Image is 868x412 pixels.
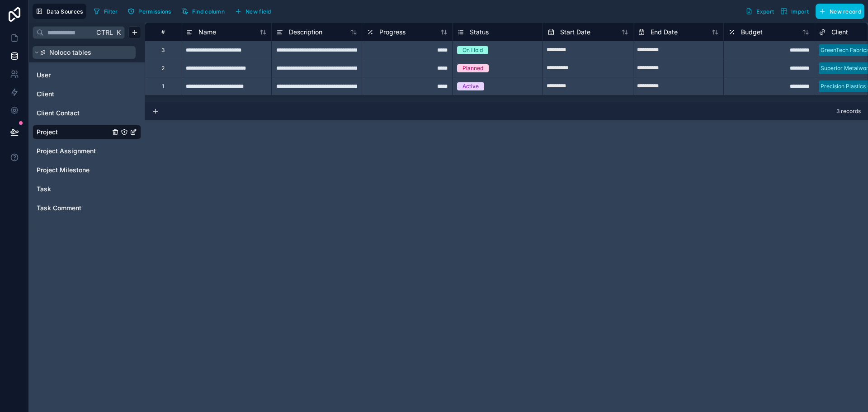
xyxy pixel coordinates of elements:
[37,90,54,99] span: Client
[33,163,141,177] div: Project Milestone
[33,106,141,120] div: Client Contact
[560,28,590,37] span: Start Date
[37,185,51,194] span: Task
[33,125,141,139] div: Project
[90,5,121,18] button: Filter
[791,8,809,15] span: Import
[830,8,861,15] span: New record
[33,68,141,82] div: User
[831,28,848,37] span: Client
[104,8,118,15] span: Filter
[152,28,174,35] div: #
[37,128,58,137] span: Project
[47,8,83,15] span: Data Sources
[37,204,81,213] span: Task Comment
[37,71,51,80] span: User
[178,5,228,18] button: Find column
[741,28,763,37] span: Budget
[37,204,110,213] a: Task Comment
[124,5,178,18] a: Permissions
[245,8,271,15] span: New field
[33,87,141,101] div: Client
[95,27,114,38] span: Ctrl
[836,108,861,115] span: 3 records
[161,47,165,54] div: 3
[198,28,216,37] span: Name
[777,4,812,19] button: Import
[816,4,864,19] button: New record
[37,185,110,194] a: Task
[37,166,90,175] span: Project Milestone
[37,166,110,175] a: Project Milestone
[37,71,110,80] a: User
[651,28,678,37] span: End Date
[33,4,86,19] button: Data Sources
[37,109,110,118] a: Client Contact
[470,28,489,37] span: Status
[37,90,110,99] a: Client
[33,201,141,215] div: Task Comment
[37,128,110,137] a: Project
[742,4,777,19] button: Export
[192,8,225,15] span: Find column
[33,182,141,196] div: Task
[33,46,136,59] button: Noloco tables
[756,8,774,15] span: Export
[379,28,406,37] span: Progress
[289,28,322,37] span: Description
[115,29,122,36] span: K
[37,109,80,118] span: Client Contact
[812,4,864,19] a: New record
[37,147,96,156] span: Project Assignment
[462,64,483,72] div: Planned
[462,82,479,90] div: Active
[124,5,174,18] button: Permissions
[161,65,165,72] div: 2
[462,46,483,54] div: On Hold
[37,147,110,156] a: Project Assignment
[33,144,141,158] div: Project Assignment
[162,83,164,90] div: 1
[49,48,91,57] span: Noloco tables
[138,8,171,15] span: Permissions
[231,5,274,18] button: New field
